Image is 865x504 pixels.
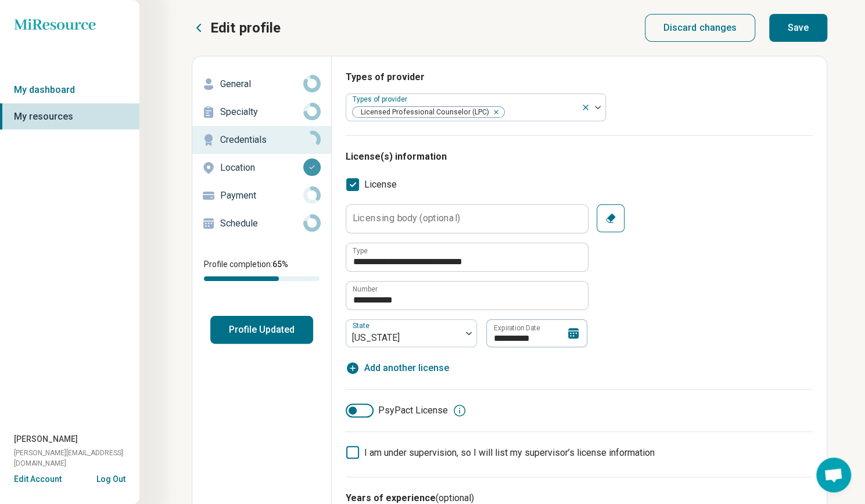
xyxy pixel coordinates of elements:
[220,77,303,91] p: General
[816,458,851,492] div: Open chat
[210,19,281,37] p: Edit profile
[353,95,410,103] label: Types of provider
[346,70,813,84] h3: Types of provider
[192,251,331,288] div: Profile completion:
[192,154,331,182] a: Location
[436,492,474,503] span: (optional)
[210,316,313,344] button: Profile Updated
[645,14,756,42] button: Discard changes
[353,214,460,223] label: Licensing body (optional)
[14,448,139,469] span: [PERSON_NAME][EMAIL_ADDRESS][DOMAIN_NAME]
[220,133,303,147] p: Credentials
[192,98,331,126] a: Specialty
[353,286,378,293] label: Number
[192,19,281,37] button: Edit profile
[14,433,78,445] span: [PERSON_NAME]
[220,105,303,119] p: Specialty
[14,473,62,485] button: Edit Account
[346,361,449,375] button: Add another license
[346,150,813,164] h3: License(s) information
[272,260,288,269] span: 65 %
[364,447,655,458] span: I am under supervision, so I will list my supervisor’s license information
[220,161,303,175] p: Location
[204,276,320,281] div: Profile completion
[192,210,331,237] a: Schedule
[192,182,331,210] a: Payment
[192,70,331,98] a: General
[192,126,331,154] a: Credentials
[364,361,449,375] span: Add another license
[220,217,303,231] p: Schedule
[353,321,372,329] label: State
[364,178,397,192] span: License
[346,404,448,417] label: PsyPact License
[769,14,827,42] button: Save
[353,107,493,118] span: Licensed Professional Counselor (LPC)
[353,247,368,254] label: Type
[346,243,588,271] input: credential.licenses.0.name
[96,473,125,483] button: Log Out
[220,189,303,203] p: Payment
